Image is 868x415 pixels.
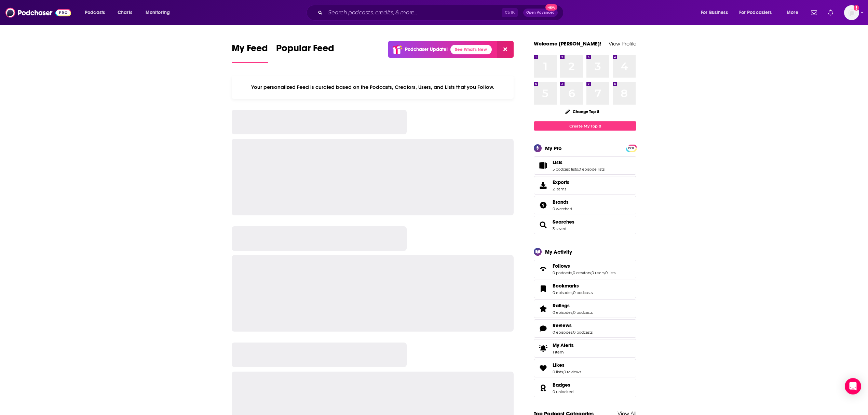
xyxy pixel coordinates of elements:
[701,8,728,17] span: For Business
[808,7,820,18] a: Show notifications dropdown
[845,378,861,394] div: Open Intercom Messenger
[572,290,573,295] span: ,
[534,176,636,195] a: Exports
[553,342,574,348] span: My Alerts
[536,344,550,353] span: My Alerts
[627,145,635,150] a: PRO
[553,199,569,205] span: Brands
[573,310,593,315] a: 0 podcasts
[553,270,572,275] a: 0 podcasts
[536,324,550,333] a: Reviews
[605,270,605,275] span: ,
[534,156,636,175] span: Lists
[536,180,550,190] span: Exports
[325,7,502,18] input: Search podcasts, credits, & more...
[573,330,593,335] a: 0 podcasts
[534,121,636,131] a: Create My Top 8
[405,46,448,52] p: Podchaser Update!
[534,339,636,358] a: My Alerts
[232,76,514,99] div: Your personalized Feed is curated based on the Podcasts, Creators, Users, and Lists that you Follow.
[553,206,572,211] a: 0 watched
[534,280,636,298] span: Bookmarks
[553,322,593,329] a: Reviews
[735,7,782,18] button: open menu
[523,9,558,17] button: Open AdvancedNew
[553,263,615,269] a: Follows
[534,216,636,234] span: Searches
[545,145,562,151] div: My Pro
[696,7,736,18] button: open menu
[579,167,605,172] a: 0 episode lists
[553,362,565,368] span: Likes
[561,107,603,116] button: Change Top 8
[787,8,798,17] span: More
[553,382,573,388] a: Badges
[553,362,581,368] a: Likes
[553,303,570,309] span: Ratings
[553,219,574,225] a: Searches
[854,5,859,11] svg: Add a profile image
[536,200,550,210] a: Brands
[146,8,170,17] span: Monitoring
[609,40,636,47] a: View Profile
[553,382,570,388] span: Badges
[573,290,593,295] a: 0 podcasts
[564,370,581,374] a: 0 reviews
[232,42,268,63] a: My Feed
[553,199,572,205] a: Brands
[553,283,593,289] a: Bookmarks
[534,40,601,47] a: Welcome [PERSON_NAME]!
[536,264,550,274] a: Follows
[502,8,518,17] span: Ctrl K
[553,179,569,185] span: Exports
[553,226,566,231] a: 3 saved
[536,284,550,294] a: Bookmarks
[545,249,572,255] div: My Activity
[825,7,836,18] a: Show notifications dropdown
[534,319,636,338] span: Reviews
[572,270,573,275] span: ,
[232,42,268,58] span: My Feed
[526,11,555,14] span: Open Advanced
[536,220,550,230] a: Searches
[844,5,859,20] img: User Profile
[553,370,563,374] a: 0 lists
[534,260,636,278] span: Follows
[782,7,807,18] button: open menu
[563,370,564,374] span: ,
[536,304,550,313] a: Ratings
[553,330,572,335] a: 0 episodes
[141,7,179,18] button: open menu
[553,167,578,172] a: 5 podcast lists
[5,6,71,19] img: Podchaser - Follow, Share and Rate Podcasts
[553,159,605,165] a: Lists
[553,187,569,191] span: 2 items
[450,45,492,54] a: See What's New
[553,263,570,269] span: Follows
[313,5,570,21] div: Search podcasts, credits, & more...
[534,299,636,318] span: Ratings
[572,310,573,315] span: ,
[844,5,859,20] span: Logged in as lexieflood
[534,359,636,377] span: Likes
[80,7,114,18] button: open menu
[573,270,591,275] a: 0 creators
[553,322,572,329] span: Reviews
[276,42,334,58] span: Popular Feed
[534,196,636,214] span: Brands
[553,290,572,295] a: 0 episodes
[739,8,772,17] span: For Podcasters
[592,270,605,275] a: 0 users
[545,4,558,11] span: New
[553,159,562,165] span: Lists
[118,8,132,17] span: Charts
[605,270,615,275] a: 0 lists
[553,303,593,309] a: Ratings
